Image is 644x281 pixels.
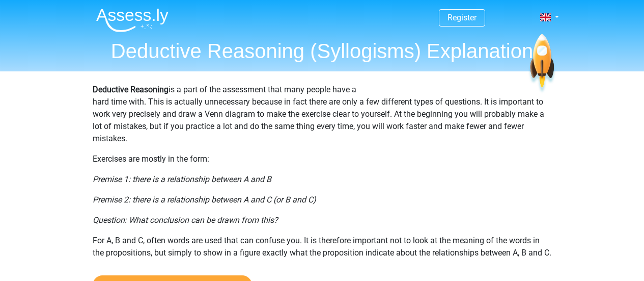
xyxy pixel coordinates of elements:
[447,13,477,22] a: Register
[528,34,556,94] img: spaceship.7d73109d6933.svg
[88,39,556,63] h1: Deductive Reasoning (Syllogisms) Explanation
[96,8,169,32] img: Assessly
[93,174,271,184] i: Premise 1: there is a relationship between A and B
[93,84,552,145] p: is a part of the assessment that many people have a hard time with. This is actually unnecessary ...
[93,153,552,165] p: Exercises are mostly in the form:
[93,85,169,94] b: Deductive Reasoning
[93,235,552,259] p: For A, B and C, often words are used that can confuse you. It is therefore important not to look ...
[93,215,278,225] i: Question: What conclusion can be drawn from this?
[93,195,316,205] i: Premise 2: there is a relationship between A and C (or B and C)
